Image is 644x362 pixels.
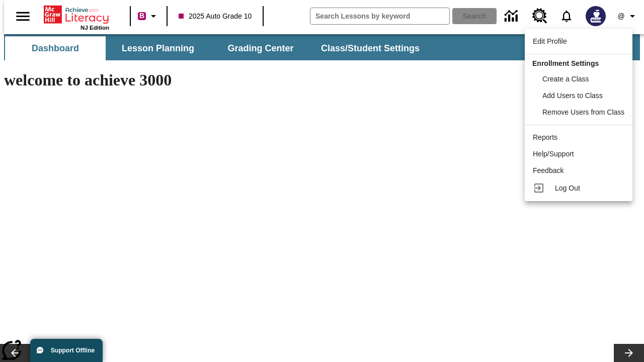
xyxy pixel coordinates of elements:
span: Remove Users from Class [542,108,624,116]
span: Reports [533,133,557,141]
span: Help/Support [533,150,574,158]
span: Create a Class [542,75,589,83]
span: Feedback [533,166,563,174]
span: Enrollment Settings [532,59,599,67]
span: Log Out [555,184,580,192]
span: Add Users to Class [542,92,603,100]
span: Edit Profile [533,37,567,45]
